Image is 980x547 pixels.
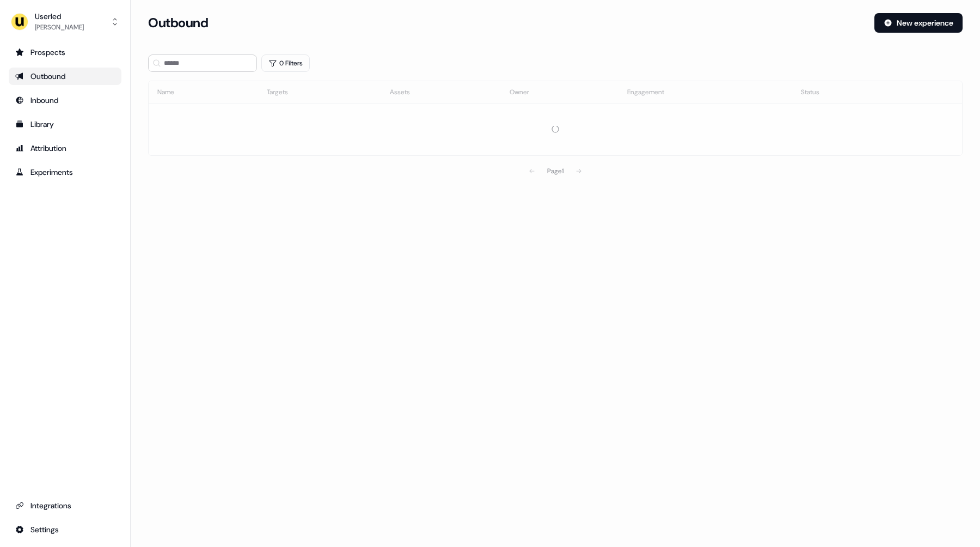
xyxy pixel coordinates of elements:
a: Go to templates [9,116,121,133]
div: Outbound [15,71,115,82]
a: Go to Inbound [9,92,121,109]
div: Library [15,119,115,130]
div: Experiments [15,167,115,178]
a: Go to experiments [9,163,121,181]
a: Go to outbound experience [9,68,121,85]
a: Go to integrations [9,497,121,514]
div: Userled [35,11,84,22]
div: Inbound [15,95,115,106]
a: Go to integrations [9,521,121,538]
div: [PERSON_NAME] [35,22,84,33]
button: Userled[PERSON_NAME] [9,9,121,35]
div: Settings [15,524,115,535]
a: Go to attribution [9,139,121,157]
div: Prospects [15,47,115,58]
button: New experience [874,13,963,33]
h3: Outbound [148,15,208,31]
a: Go to prospects [9,44,121,61]
div: Attribution [15,143,115,154]
div: Integrations [15,500,115,511]
button: 0 Filters [261,54,310,72]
